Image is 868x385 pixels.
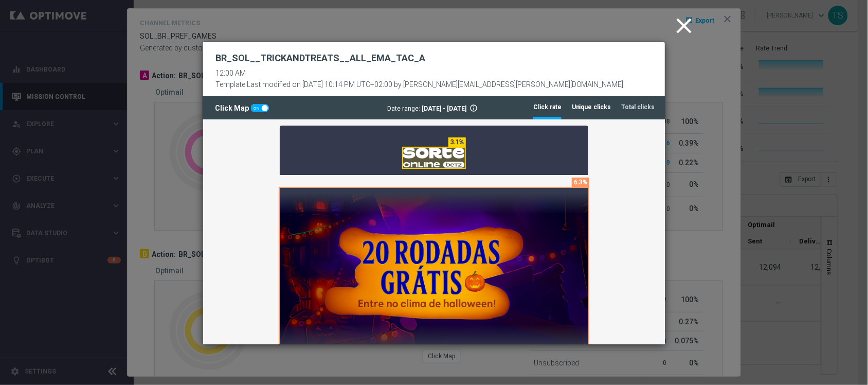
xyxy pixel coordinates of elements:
[388,105,421,112] span: Date range:
[622,103,655,112] tab-header: Total clicks
[672,13,697,39] i: close
[422,105,467,112] span: [DATE] - [DATE]
[533,103,562,112] tab-header: Click rate
[215,78,624,89] div: Template Last modified on [DATE] 10:14 PM UTC+02:00 by [PERSON_NAME][EMAIL_ADDRESS][PERSON_NAME][...
[470,104,478,112] i: info_outline
[215,104,251,112] span: Click Map
[215,52,425,64] h2: BR_SOL__TRICKANDTREATS__ALL_EMA_TAC_A
[215,69,624,78] div: 12:00 AM
[670,10,701,42] button: close
[572,103,611,112] tab-header: Unique clicks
